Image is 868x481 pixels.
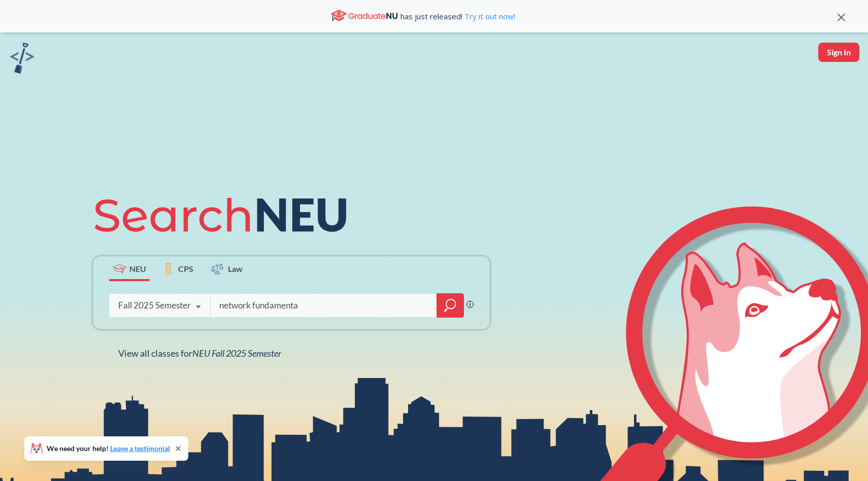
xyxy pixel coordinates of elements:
a: Try it out now! [462,11,515,21]
span: View all classes for [118,348,281,359]
img: sandbox logo [10,43,34,74]
span: NEU Fall 2025 Semester [192,348,281,359]
div: magnifying glass [437,293,464,318]
span: Law [228,263,243,274]
span: NEU [129,263,146,274]
a: Leave a testimonial [110,444,170,453]
button: Sign In [818,43,859,62]
span: has just released! [400,11,515,22]
svg: magnifying glass [444,298,456,313]
a: sandbox logo [10,43,34,77]
input: Class, professor, course number, "phrase" [218,295,429,316]
span: We need your help! [47,445,170,452]
span: CPS [178,263,193,274]
div: Fall 2025 Semester [118,300,191,311]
